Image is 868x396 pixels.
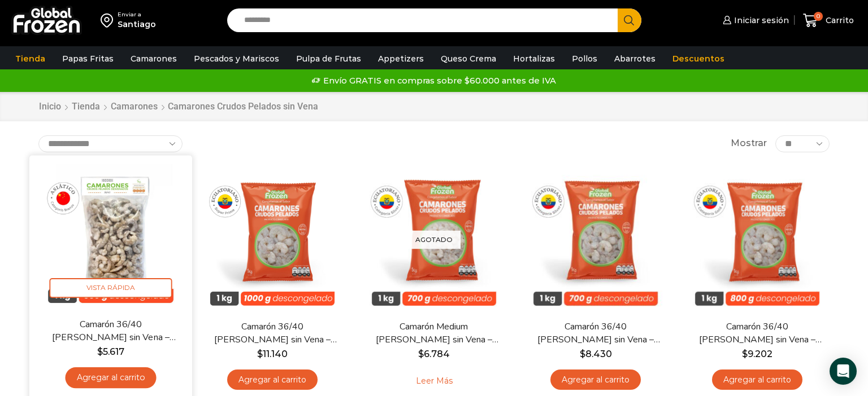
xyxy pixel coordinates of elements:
[566,48,603,69] a: Pollos
[830,358,857,385] div: Open Intercom Messenger
[507,48,561,69] a: Hortalizas
[125,48,183,69] a: Camarones
[97,346,124,357] bdi: 5.617
[290,48,367,69] a: Pulpa de Frutas
[118,11,156,19] div: Enviar a
[65,367,156,388] a: Agregar al carrito: “Camarón 36/40 Crudo Pelado sin Vena - Bronze - Caja 10 kg”
[814,12,823,21] span: 0
[618,8,641,32] button: Search button
[10,48,51,69] a: Tienda
[667,48,730,69] a: Descuentos
[823,15,854,26] span: Carrito
[742,349,748,359] span: $
[110,100,158,113] a: Camarones
[38,100,62,113] a: Inicio
[227,369,318,390] a: Agregar al carrito: “Camarón 36/40 Crudo Pelado sin Vena - Super Prime - Caja 10 kg”
[580,349,585,359] span: $
[45,318,176,344] a: Camarón 36/40 [PERSON_NAME] sin Vena – Bronze – Caja 10 kg
[188,48,285,69] a: Pescados y Mariscos
[407,230,461,249] p: Agotado
[372,48,429,69] a: Appetizers
[731,137,767,150] span: Mostrar
[38,100,318,113] nav: Breadcrumb
[257,349,263,359] span: $
[418,349,450,359] bdi: 6.784
[97,346,103,357] span: $
[118,19,156,30] div: Santiago
[369,320,499,346] a: Camarón Medium [PERSON_NAME] sin Vena – Silver – Caja 10 kg
[731,15,789,26] span: Iniciar sesión
[257,349,288,359] bdi: 11.140
[531,320,661,346] a: Camarón 36/40 [PERSON_NAME] sin Vena – Silver – Caja 10 kg
[692,320,822,346] a: Camarón 36/40 [PERSON_NAME] sin Vena – Gold – Caja 10 kg
[168,101,318,112] h1: Camarones Crudos Pelados sin Vena
[418,349,424,359] span: $
[207,320,337,346] a: Camarón 36/40 [PERSON_NAME] sin Vena – Super Prime – Caja 10 kg
[712,369,802,390] a: Agregar al carrito: “Camarón 36/40 Crudo Pelado sin Vena - Gold - Caja 10 kg”
[580,349,612,359] bdi: 8.430
[800,7,857,34] a: 0 Carrito
[398,369,470,393] a: Leé más sobre “Camarón Medium Crudo Pelado sin Vena - Silver - Caja 10 kg”
[742,349,772,359] bdi: 9.202
[609,48,661,69] a: Abarrotes
[57,48,119,69] a: Papas Fritas
[38,135,183,152] select: Pedido de la tienda
[101,11,118,30] img: address-field-icon.svg
[720,9,789,32] a: Iniciar sesión
[435,48,502,69] a: Queso Crema
[71,100,101,113] a: Tienda
[550,369,641,390] a: Agregar al carrito: “Camarón 36/40 Crudo Pelado sin Vena - Silver - Caja 10 kg”
[50,278,172,298] span: Vista Rápida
